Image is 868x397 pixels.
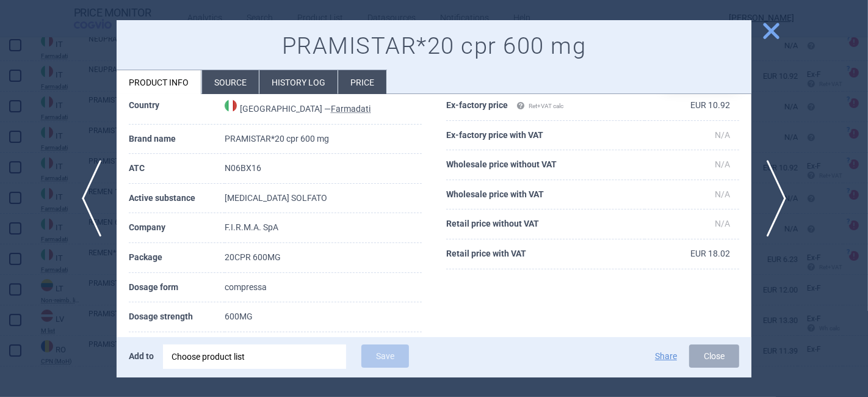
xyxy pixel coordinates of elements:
[446,91,645,121] th: Ex-factory price
[689,344,739,368] button: Close
[225,243,422,273] td: 20CPR 600MG
[117,70,201,94] li: Product info
[259,70,338,94] li: History log
[446,150,645,180] th: Wholesale price without VAT
[129,332,225,362] th: Valid from - to
[225,213,422,243] td: F.I.R.M.A. SpA
[129,125,225,155] th: Brand name
[225,332,422,362] td: [DATE] -
[163,344,346,369] div: Choose product list
[715,189,730,199] span: N/A
[225,273,422,303] td: compressa
[645,239,739,269] td: EUR 18.02
[129,184,225,214] th: Active substance
[129,91,225,125] th: Country
[129,32,739,60] h1: PRAMISTAR*20 cpr 600 mg
[338,70,386,94] li: Price
[225,184,422,214] td: [MEDICAL_DATA] SOLFATO
[129,213,225,243] th: Company
[225,302,422,332] td: 600MG
[129,154,225,184] th: ATC
[129,273,225,303] th: Dosage form
[446,121,645,151] th: Ex-factory price with VAT
[655,352,677,360] button: Share
[225,100,237,112] img: Italy
[129,302,225,332] th: Dosage strength
[129,243,225,273] th: Package
[645,91,739,121] td: EUR 10.92
[202,70,259,94] li: Source
[715,130,730,140] span: N/A
[172,344,338,369] div: Choose product list
[715,219,730,228] span: N/A
[225,154,422,184] td: N06BX16
[446,239,645,269] th: Retail price with VAT
[331,104,371,114] abbr: Farmadati — Online database developed by Farmadati Italia S.r.l., Italia.
[225,91,422,125] td: [GEOGRAPHIC_DATA] —
[361,344,409,368] button: Save
[446,180,645,210] th: Wholesale price with VAT
[715,159,730,169] span: N/A
[225,125,422,155] td: PRAMISTAR*20 cpr 600 mg
[516,103,563,109] span: Ret+VAT calc
[446,209,645,239] th: Retail price without VAT
[129,344,154,368] p: Add to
